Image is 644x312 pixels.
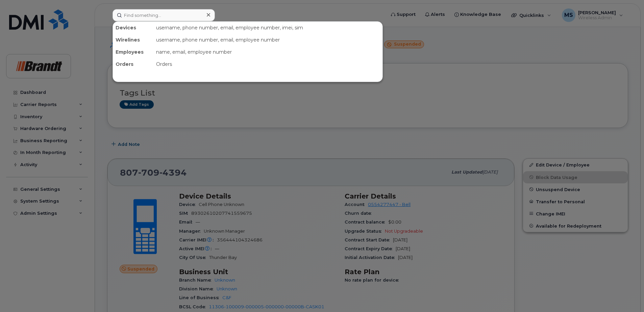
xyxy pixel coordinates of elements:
[113,22,153,34] div: Devices
[153,34,382,46] div: username, phone number, email, employee number
[153,58,382,70] div: Orders
[153,22,382,34] div: username, phone number, email, employee number, imei, sim
[113,34,153,46] div: Wirelines
[153,46,382,58] div: name, email, employee number
[113,46,153,58] div: Employees
[113,58,153,70] div: Orders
